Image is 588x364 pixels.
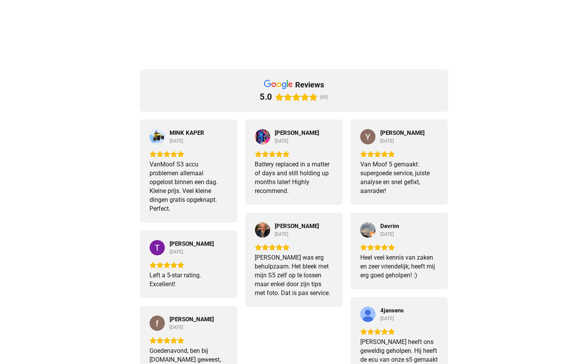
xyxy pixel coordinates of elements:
[150,151,228,158] div: Rating: 5.0 out of 5
[170,240,214,247] a: Review by Timo Punt
[380,138,394,144] div: [DATE]
[255,253,333,297] div: [PERSON_NAME] was erg behulpzaam. Het bleek met mijn S5 zelf op te lossen maar enkel door zijn ti...
[380,315,394,322] div: [DATE]
[170,249,183,255] div: [DATE]
[170,324,183,330] div: [DATE]
[360,151,438,158] div: Rating: 5.0 out of 5
[255,129,270,144] img: Gabe Honan
[275,223,319,230] a: Review by Nick van Bommel
[360,328,438,335] div: Rating: 5.0 out of 5
[380,307,404,314] a: Review by 4jansens
[360,129,376,144] img: Yves Gassler
[275,129,319,136] span: [PERSON_NAME]
[150,315,165,331] a: View on Google
[275,138,288,144] div: [DATE]
[150,129,165,144] img: MINK KAPER
[255,244,333,251] div: Rating: 5.0 out of 5
[360,244,438,251] div: Rating: 5.0 out of 5
[150,160,228,213] div: VanMoof S3 accu problemen allemaal opgelost binnen een dag. Kleine prijs. Veel kleine dingen grat...
[255,222,270,238] a: View on Google
[360,129,376,144] a: View on Google
[170,316,214,323] a: Review by frank goijarts
[380,223,399,230] span: Devrim
[275,231,288,237] div: [DATE]
[170,129,204,136] a: Review by MINK KAPER
[255,129,270,144] a: View on Google
[360,222,376,238] a: View on Google
[360,307,376,322] img: 4jansens
[295,80,324,90] div: reviews
[380,223,399,230] a: Review by Devrim
[260,92,272,102] div: 5.0
[255,160,333,195] div: Battery replaced in a matter of days and still holding up months later! Highly recommend.
[170,316,214,323] span: [PERSON_NAME]
[150,337,228,344] div: Rating: 5.0 out of 5
[275,223,319,230] span: [PERSON_NAME]
[150,262,228,268] div: Rating: 5.0 out of 5
[380,129,425,136] a: Review by Yves Gassler
[380,231,394,237] div: [DATE]
[380,307,404,314] span: 4jansens
[150,240,165,255] img: Timo Punt
[150,315,165,331] img: frank goijarts
[170,129,204,136] span: MINK KAPER
[275,129,319,136] a: Review by Gabe Honan
[360,253,438,280] div: Heel veel kennis van zaken en zeer vriendelijk; heeft mij erg goed geholpen! :)
[255,222,270,238] img: Nick van Bommel
[360,160,438,195] div: Van Moof 5 gemaakt: supergoede service, juiste analyse en snel gefixt, aanrader!
[360,222,376,238] img: Devrim
[150,240,165,255] a: View on Google
[150,271,228,289] div: Left a 5-star rating. Excellent!
[170,138,183,144] div: [DATE]
[255,151,333,158] div: Rating: 5.0 out of 5
[380,129,425,136] span: [PERSON_NAME]
[360,307,376,322] a: View on Google
[150,129,165,144] a: View on Google
[260,92,318,102] div: Rating: 5.0 out of 5
[170,240,214,247] span: [PERSON_NAME]
[320,94,328,100] span: (60)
